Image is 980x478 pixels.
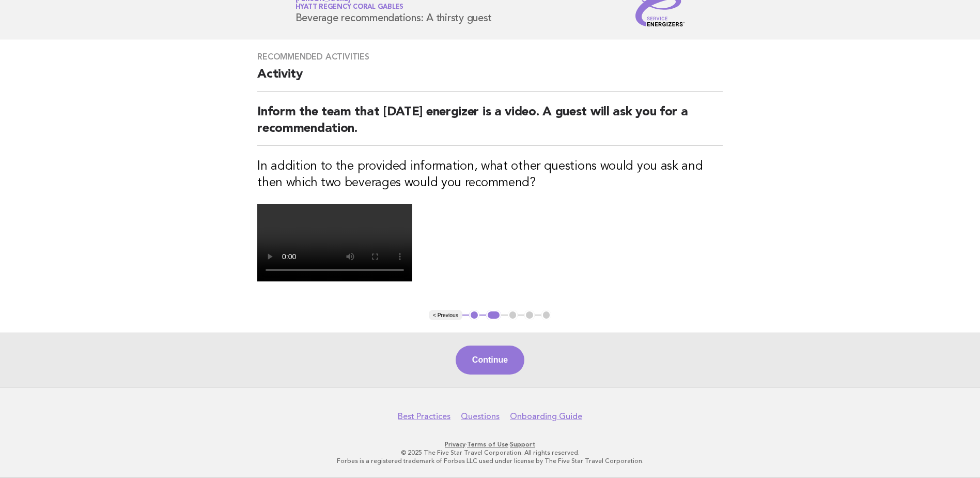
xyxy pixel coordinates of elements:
[257,104,723,146] h2: Inform the team that [DATE] energizer is a video. A guest will ask you for a recommendation.
[257,52,723,62] h3: Recommended activities
[257,158,723,191] h3: In addition to the provided information, what other questions would you ask and then which two be...
[486,310,501,320] button: 2
[461,411,500,422] a: Questions
[174,440,806,449] p: · ·
[456,346,524,375] button: Continue
[467,441,508,448] a: Terms of Use
[174,449,806,457] p: © 2025 The Five Star Travel Corporation. All rights reserved.
[429,310,462,320] button: < Previous
[445,441,465,448] a: Privacy
[174,457,806,465] p: Forbes is a registered trademark of Forbes LLC used under license by The Five Star Travel Corpora...
[257,66,723,92] h2: Activity
[469,310,479,320] button: 1
[398,411,450,422] a: Best Practices
[510,441,535,448] a: Support
[295,4,404,11] span: Hyatt Regency Coral Gables
[510,411,582,422] a: Onboarding Guide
